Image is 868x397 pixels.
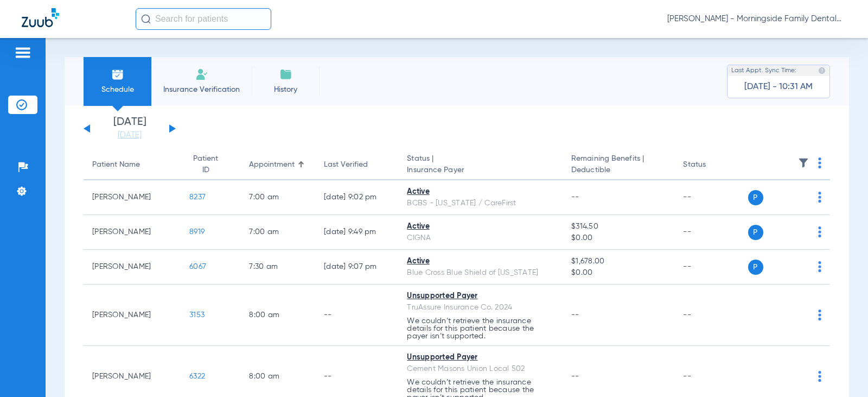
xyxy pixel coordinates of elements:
[84,250,181,285] td: [PERSON_NAME]
[407,363,554,375] div: Cement Masons Union Local 502
[249,159,307,171] div: Appointment
[315,285,398,346] td: --
[279,68,292,81] img: History
[189,373,205,380] span: 6322
[407,317,554,340] p: We couldn’t retrieve the insurance details for this patient because the payer isn’t supported.
[92,159,172,171] div: Patient Name
[136,8,271,30] input: Search for patients
[818,371,821,382] img: group-dot-blue.svg
[84,215,181,250] td: [PERSON_NAME]
[748,225,763,240] span: P
[667,14,846,24] span: [PERSON_NAME] - Morningside Family Dental
[748,260,763,275] span: P
[818,67,826,74] img: last sync help info
[92,159,140,171] div: Patient Name
[674,215,748,250] td: --
[240,285,315,346] td: 8:00 AM
[159,84,244,95] span: Insurance Verification
[189,193,206,201] span: 8237
[240,250,315,285] td: 7:30 AM
[14,46,31,59] img: hamburger-icon
[315,215,398,250] td: [DATE] 9:49 PM
[189,153,232,176] div: Patient ID
[818,310,821,320] img: group-dot-blue.svg
[189,311,205,319] span: 3153
[818,157,821,168] img: group-dot-blue.svg
[240,180,315,215] td: 7:00 AM
[407,302,554,313] div: TruAssure Insurance Co. 2024
[731,65,796,76] span: Last Appt. Sync Time:
[563,150,674,180] th: Remaining Benefits |
[407,186,554,198] div: Active
[22,8,59,27] img: Zuub Logo
[571,256,666,267] span: $1,678.00
[674,250,748,285] td: --
[571,221,666,232] span: $314.50
[818,226,821,237] img: group-dot-blue.svg
[260,84,311,95] span: History
[674,285,748,346] td: --
[407,291,554,302] div: Unsupported Payer
[407,198,554,209] div: BCBS - [US_STATE] / CareFirst
[674,150,748,180] th: Status
[407,267,554,279] div: Blue Cross Blue Shield of [US_STATE]
[571,373,579,380] span: --
[398,150,563,180] th: Status |
[407,256,554,267] div: Active
[189,263,206,270] span: 6067
[97,117,162,141] li: [DATE]
[84,285,181,346] td: [PERSON_NAME]
[97,130,162,141] a: [DATE]
[111,68,124,81] img: Schedule
[249,159,295,171] div: Appointment
[744,81,813,92] span: [DATE] - 10:31 AM
[571,193,579,201] span: --
[407,221,554,232] div: Active
[748,190,763,205] span: P
[141,14,151,24] img: Search Icon
[571,232,666,244] span: $0.00
[571,165,666,176] span: Deductible
[324,159,390,171] div: Last Verified
[407,165,554,176] span: Insurance Payer
[798,157,809,168] img: filter.svg
[195,68,208,81] img: Manual Insurance Verification
[315,250,398,285] td: [DATE] 9:07 PM
[324,159,368,171] div: Last Verified
[407,232,554,244] div: CIGNA
[674,180,748,215] td: --
[84,180,181,215] td: [PERSON_NAME]
[189,228,205,236] span: 8919
[240,215,315,250] td: 7:00 AM
[571,311,579,319] span: --
[92,84,143,95] span: Schedule
[315,180,398,215] td: [DATE] 9:02 PM
[818,192,821,203] img: group-dot-blue.svg
[818,261,821,272] img: group-dot-blue.svg
[189,153,222,176] div: Patient ID
[571,267,666,279] span: $0.00
[407,352,554,363] div: Unsupported Payer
